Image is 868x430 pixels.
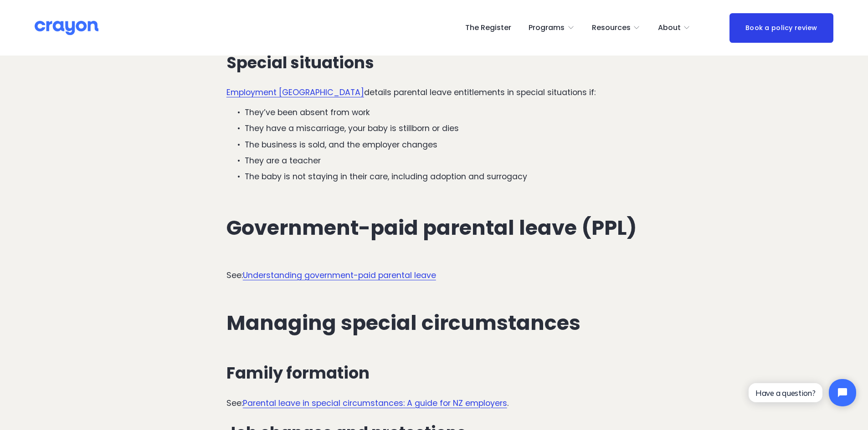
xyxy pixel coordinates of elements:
[226,217,642,239] h2: Government-paid parental leave (PPL)
[465,20,511,35] a: The Register
[658,20,691,35] a: folder dropdown
[592,20,641,35] a: folder dropdown
[741,371,864,414] iframe: Tidio Chat
[226,87,364,98] a: Employment [GEOGRAPHIC_DATA]
[226,364,642,382] h3: Family formation
[592,21,631,35] span: Resources
[245,171,642,182] p: The baby is not staying in their care, including adoption and surrogacy
[245,139,642,151] p: The business is sold, and the employer changes
[729,13,833,43] a: Book a policy review
[226,312,642,334] h2: Managing special circumstances
[243,270,436,281] a: Understanding government-paid parental leave
[226,269,642,281] p: See:
[226,86,642,98] p: details parental leave entitlements in special situations if:
[245,155,642,167] p: They are a teacher
[226,397,642,409] p: See: .
[243,398,507,409] a: Parental leave in special circumstances: A guide for NZ employers
[245,122,642,134] p: They have a miscarriage, your baby is stillborn or dies
[658,21,681,35] span: About
[529,20,575,35] a: folder dropdown
[226,54,642,72] h3: Special situations
[529,21,565,35] span: Programs
[35,20,98,36] img: Crayon
[245,106,642,118] p: They’ve been absent from work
